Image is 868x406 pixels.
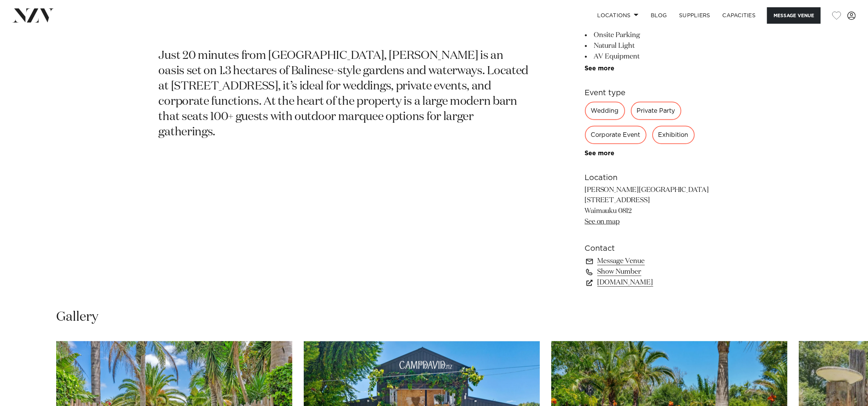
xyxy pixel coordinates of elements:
p: [PERSON_NAME][GEOGRAPHIC_DATA] [STREET_ADDRESS] Waimauku 0812 [585,185,710,228]
p: Just 20 minutes from [GEOGRAPHIC_DATA], [PERSON_NAME] is an oasis set on 1.3 hectares of Balinese... [159,49,531,140]
h2: Gallery [56,309,98,326]
button: Message Venue [767,7,821,24]
a: Capacities [717,7,762,24]
li: Onsite Parking [585,30,710,41]
a: [DOMAIN_NAME] [585,277,710,288]
h6: Contact [585,243,710,254]
h6: Location [585,172,710,184]
a: BLOG [645,7,673,24]
div: Wedding [585,102,625,120]
a: Locations [591,7,645,24]
a: SUPPLIERS [673,7,716,24]
div: Private Party [631,102,681,120]
li: Natural Light [585,41,710,51]
div: Exhibition [652,126,695,144]
div: Corporate Event [585,126,647,144]
li: AV Equipment [585,51,710,62]
a: Message Venue [585,256,710,266]
h6: Event type [585,87,710,99]
a: See on map [585,218,620,225]
img: nzv-logo.png [12,8,54,22]
a: Show Number [585,266,710,277]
